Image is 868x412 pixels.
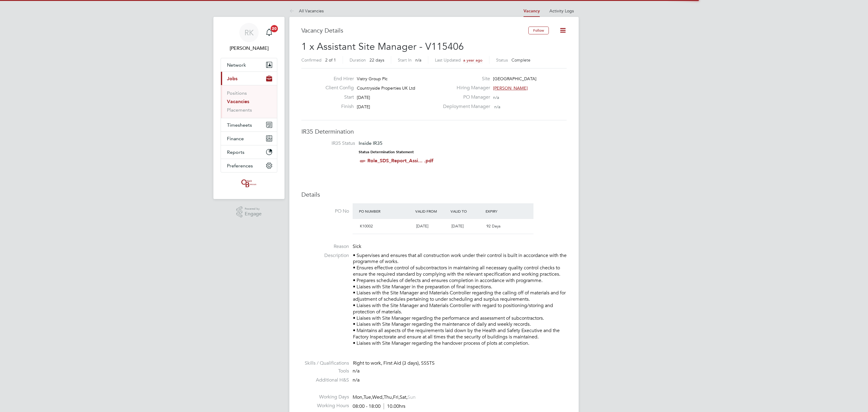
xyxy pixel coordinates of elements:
[236,206,262,218] a: Powered byEngage
[353,252,567,347] p: • Supervises and ensures that all construction work under their control is built in accordance wi...
[393,394,400,400] span: Fri,
[357,104,370,109] span: [DATE]
[301,403,349,409] label: Working Hours
[227,62,246,68] span: Network
[350,57,366,63] label: Duration
[416,223,428,229] span: [DATE]
[493,76,536,81] span: [GEOGRAPHIC_DATA]
[484,206,519,217] div: Expiry
[359,140,382,146] span: Inside IR35
[221,118,277,132] button: Timesheets
[307,140,355,147] label: IR35 Status
[353,403,405,410] div: 08:00 - 18:00
[439,76,490,82] label: Site
[221,58,277,71] button: Network
[244,29,254,36] span: RK
[227,90,247,96] a: Positions
[301,41,464,52] span: 1 x Assistant Site Manager - V115406
[325,57,336,63] span: 2 of 1
[245,206,262,211] span: Powered by
[384,394,393,400] span: Thu,
[301,57,322,63] label: Confirmed
[227,76,237,81] span: Jobs
[357,95,370,100] span: [DATE]
[227,99,249,104] a: Vacancies
[357,206,414,217] div: PO Number
[372,394,384,400] span: Wed,
[301,394,349,400] label: Working Days
[494,104,500,109] span: n/a
[486,223,501,229] span: 92 Days
[357,76,388,81] span: Vistry Group Plc
[439,94,490,100] label: PO Manager
[245,211,262,217] span: Engage
[271,25,278,32] span: 20
[353,377,360,383] span: n/a
[301,368,349,374] label: Tools
[227,149,244,155] span: Reports
[301,191,567,198] h3: Details
[321,94,354,100] label: Start
[511,57,530,63] span: Complete
[227,163,253,169] span: Preferences
[301,360,349,366] label: Skills / Qualifications
[301,128,567,135] h3: IR35 Determination
[221,145,277,159] button: Reports
[353,368,360,374] span: n/a
[301,377,349,383] label: Additional H&S
[449,206,484,217] div: Valid To
[414,206,449,217] div: Valid From
[360,223,373,229] span: K10002
[301,243,349,250] label: Reason
[528,27,549,34] button: Follow
[398,57,412,63] label: Start In
[384,403,405,409] span: 10.00hrs
[353,360,567,366] div: Right to work, First Aid (3 days), SSSTS
[353,394,363,400] span: Mon,
[363,394,372,400] span: Tue,
[321,76,354,82] label: End Hirer
[435,57,461,63] label: Last Updated
[400,394,407,400] span: Sat,
[321,103,354,110] label: Finish
[496,57,508,63] label: Status
[221,45,277,52] span: Reece Kershaw
[407,394,416,400] span: Sun
[353,243,361,249] span: Sick
[221,23,277,52] a: RK[PERSON_NAME]
[357,85,415,91] span: Countryside Properties UK Ltd
[321,85,354,91] label: Client Config
[493,85,528,91] span: [PERSON_NAME]
[227,136,244,141] span: Finance
[524,8,540,14] a: Vacancy
[221,159,277,172] button: Preferences
[301,208,349,214] label: PO No
[439,103,490,110] label: Deployment Manager
[301,252,349,259] label: Description
[301,27,528,34] h3: Vacancy Details
[227,122,252,128] span: Timesheets
[370,57,384,63] span: 22 days
[439,85,490,91] label: Hiring Manager
[221,132,277,145] button: Finance
[367,158,433,163] a: Role_SDS_Report_Assi... .pdf
[289,8,324,14] a: All Vacancies
[549,8,574,14] a: Activity Logs
[451,223,464,229] span: [DATE]
[227,107,252,113] a: Placements
[263,23,275,42] a: 20
[213,17,285,199] nav: Main navigation
[221,72,277,85] button: Jobs
[463,58,483,63] span: a year ago
[415,57,421,63] span: n/a
[493,95,499,100] span: n/a
[359,150,414,154] strong: Status Determination Statement
[221,179,277,188] a: Go to home page
[221,85,277,118] div: Jobs
[240,179,258,188] img: oneillandbrennan-logo-retina.png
